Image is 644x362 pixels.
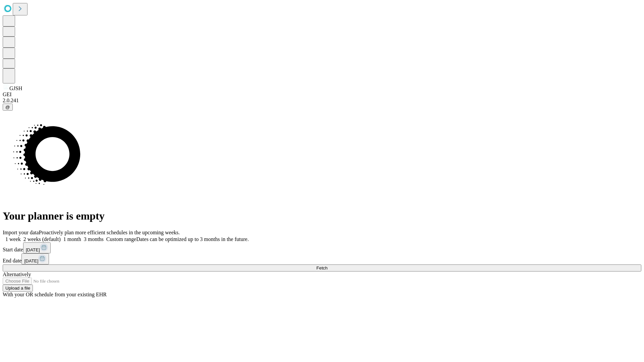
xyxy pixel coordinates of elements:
span: Dates can be optimized up to 3 months in the future. [136,236,249,242]
div: GEI [3,92,641,98]
button: [DATE] [21,253,49,264]
span: Fetch [316,265,327,270]
span: [DATE] [24,258,38,263]
span: Custom range [106,236,136,242]
span: 1 week [5,236,21,242]
div: 2.0.241 [3,98,641,104]
span: Alternatively [3,271,31,277]
span: 3 months [84,236,104,242]
div: Start date [3,242,641,253]
span: Import your data [3,230,39,235]
span: [DATE] [26,247,40,252]
span: GJSH [9,85,22,91]
span: 1 month [63,236,81,242]
span: Proactively plan more efficient schedules in the upcoming weeks. [39,230,180,235]
button: Fetch [3,264,641,271]
button: @ [3,104,13,111]
h1: Your planner is empty [3,210,641,222]
button: [DATE] [23,242,51,253]
button: Upload a file [3,285,33,292]
span: With your OR schedule from your existing EHR [3,292,107,297]
span: 2 weeks (default) [23,236,61,242]
div: End date [3,253,641,264]
span: @ [5,105,10,110]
